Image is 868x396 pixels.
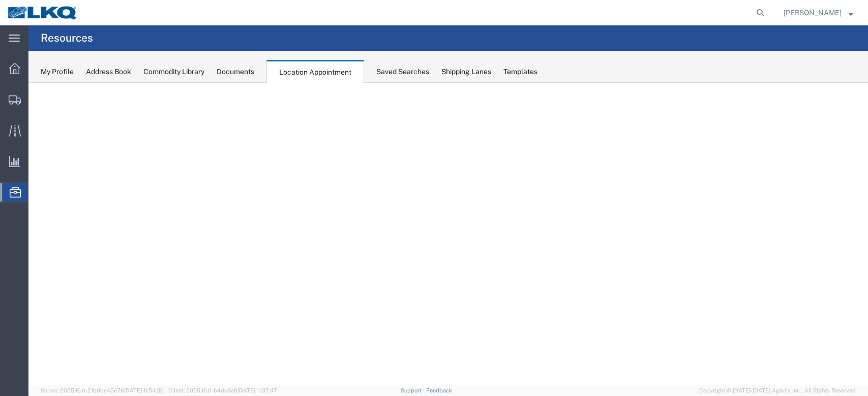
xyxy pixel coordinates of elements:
div: Commodity Library [143,67,204,77]
span: [DATE] 11:37:47 [237,387,277,393]
div: Location Appointment [266,60,364,83]
div: Address Book [86,67,131,77]
span: [DATE] 11:54:36 [124,387,164,393]
a: Feedback [426,387,452,393]
div: Saved Searches [376,67,429,77]
div: Documents [217,67,254,77]
div: Templates [503,67,537,77]
span: Client: 2025.16.0-b4dc8a9 [168,387,277,393]
img: logo [7,5,78,20]
h4: Resources [41,25,93,51]
div: My Profile [41,67,74,77]
div: Shipping Lanes [441,67,491,77]
span: Server: 2025.16.0-21b0bc45e7b [41,387,164,393]
iframe: FS Legacy Container [28,83,868,385]
a: Support [401,387,426,393]
button: [PERSON_NAME] [783,7,854,19]
span: Christopher Sanchez [784,7,842,18]
span: Copyright © [DATE]-[DATE] Agistix Inc., All Rights Reserved [699,386,856,395]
